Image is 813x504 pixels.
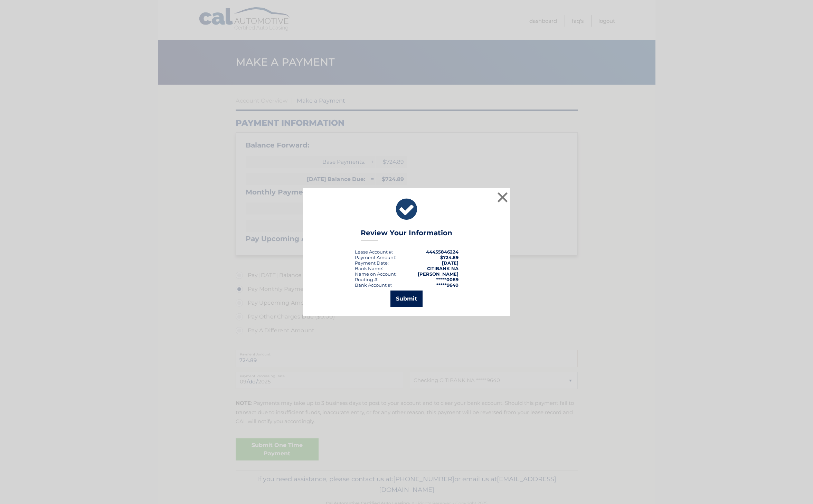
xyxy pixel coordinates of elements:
[355,255,396,260] div: Payment Amount:
[418,271,459,277] strong: [PERSON_NAME]
[355,260,388,266] span: Payment Date
[496,190,510,204] button: ×
[361,229,452,241] h3: Review Your Information
[355,277,378,282] div: Routing #:
[355,266,383,271] div: Bank Name:
[426,249,459,255] strong: 44455846224
[427,266,459,271] strong: CITIBANK NA
[355,271,397,277] div: Name on Account:
[355,249,393,255] div: Lease Account #:
[355,282,392,288] div: Bank Account #:
[355,260,389,266] div: :
[440,255,459,260] span: $724.89
[390,291,423,307] button: Submit
[442,260,459,266] span: [DATE]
